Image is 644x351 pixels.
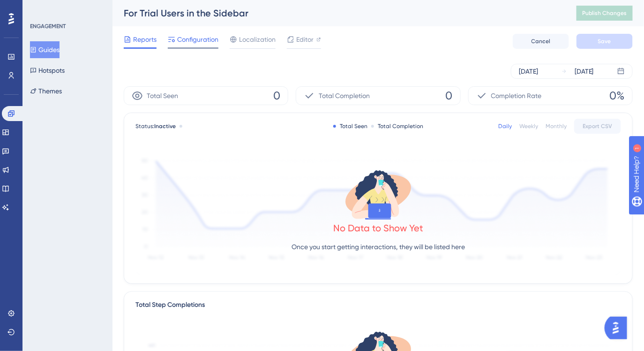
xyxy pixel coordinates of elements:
div: Daily [498,122,512,130]
button: Publish Changes [577,6,633,21]
div: Total Completion [371,122,423,130]
span: Status: [135,122,176,130]
div: For Trial Users in the Sidebar [124,7,553,20]
div: No Data to Show Yet [333,221,423,235]
span: Total Seen [147,90,178,101]
button: Export CSV [574,119,621,134]
button: Save [577,34,633,49]
span: Localization [239,34,276,45]
div: [DATE] [519,66,538,77]
button: Hotspots [30,62,65,79]
span: 0 [273,88,280,103]
button: Guides [30,41,60,58]
span: Publish Changes [582,9,627,17]
div: Monthly [546,122,567,130]
button: Themes [30,83,62,99]
span: Cancel [532,38,551,45]
span: Editor [296,34,314,45]
span: 0 [446,88,453,103]
p: Once you start getting interactions, they will be listed here [292,241,465,252]
span: Export CSV [583,122,613,130]
span: Need Help? [22,2,59,14]
span: Reports [133,34,157,45]
span: Save [598,38,611,45]
div: Weekly [519,122,538,130]
span: Configuration [177,34,218,45]
span: Inactive [154,123,176,130]
span: 0% [610,88,625,103]
button: Cancel [513,34,569,49]
div: Total Seen [333,122,367,130]
span: Total Completion [319,90,370,101]
iframe: UserGuiding AI Assistant Launcher [605,314,633,342]
span: Completion Rate [491,90,542,101]
div: ENGAGEMENT [30,23,66,30]
div: [DATE] [575,66,594,77]
div: Total Step Completions [135,299,205,311]
div: 1 [65,5,68,12]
